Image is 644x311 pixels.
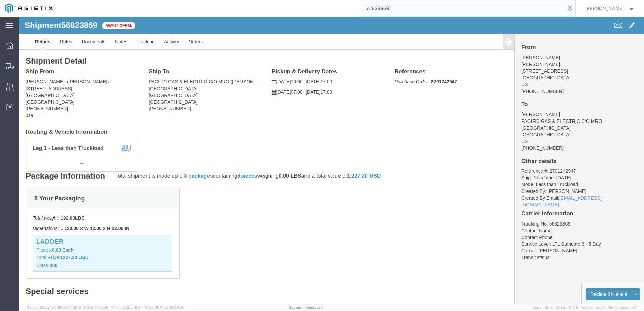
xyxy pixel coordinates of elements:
[27,305,108,309] span: Server: 2025.19.0-192a4753216
[585,5,624,12] span: Justin Chao
[585,4,635,12] button: [PERSON_NAME]
[111,305,184,309] span: Client: 2025.19.0-7f44ea7
[5,3,53,13] img: logo
[289,305,306,309] a: Support
[156,305,184,309] span: [DATE] 09:58:55
[19,17,644,304] iframe: FS Legacy Container
[81,305,108,309] span: [DATE] 10:05:38
[360,0,565,16] input: Search for shipment number, reference number
[305,305,323,309] a: Feedback
[532,305,636,310] span: Copyright © [DATE]-[DATE] Agistix Inc., All Rights Reserved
